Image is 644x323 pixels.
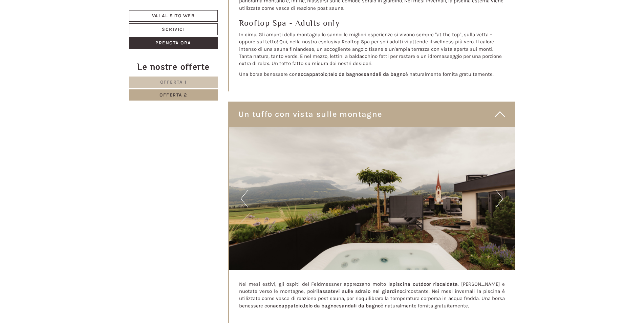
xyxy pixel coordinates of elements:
strong: telo da bagno [304,303,336,309]
span: Offerta 1 [160,79,187,85]
div: Buon giorno, come possiamo aiutarla? [5,18,110,39]
strong: sandali da bagno [339,303,381,309]
p: In cima. Gli amanti della montagna lo sanno: le migliori esperienze si vivono sempre "at the top"... [239,31,505,67]
a: Vai al sito web [129,10,218,22]
button: Previous [241,190,248,207]
small: 16:14 [10,33,106,38]
strong: telo da bagno [328,71,361,77]
a: Scrivici [129,23,218,35]
button: Next [496,190,503,207]
div: Hotel B&B Feldmessner [10,20,106,25]
p: Una borsa benessere con , e è naturalmente fornita gratuitamente. [239,71,505,78]
strong: accappatoio [273,303,303,309]
strong: piscina outdoor riscaldata [392,281,458,287]
p: Nei mesi estivi, gli ospiti del Feldmessner apprezzano molto la . [PERSON_NAME] e nuotate verso l... [239,281,505,310]
span: Offerta 2 [159,92,187,98]
div: martedì [118,5,148,17]
strong: accappatoio [298,71,327,77]
strong: sandali da bagno [364,71,405,77]
a: Prenota ora [129,37,218,49]
div: Le nostre offerte [129,61,218,73]
h3: Rooftop Spa - Adults only [239,19,505,27]
div: Un tuffo con vista sulle montagne [228,102,515,127]
button: Invia [231,178,266,190]
strong: rilassatevi sulle sdraio nel giardino [314,288,402,294]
